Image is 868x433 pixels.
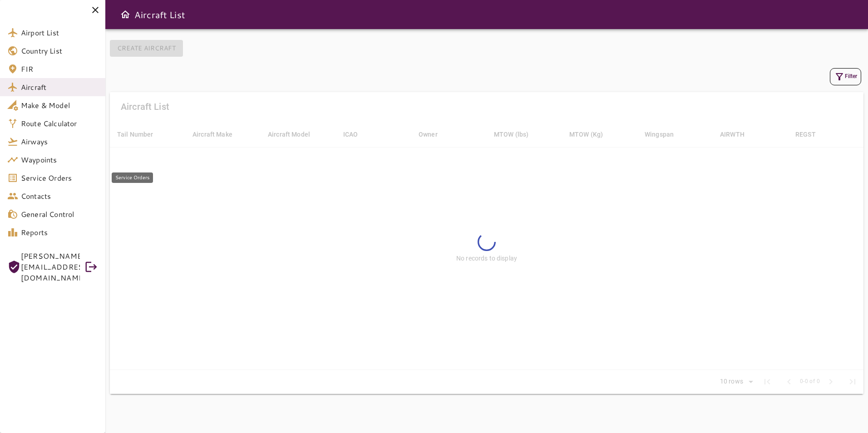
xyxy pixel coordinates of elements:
[21,191,98,202] span: Contacts
[21,251,80,283] span: [PERSON_NAME][EMAIL_ADDRESS][DOMAIN_NAME]
[21,82,98,93] span: Aircraft
[21,154,98,165] span: Waypoints
[21,172,98,183] span: Service Orders
[116,5,134,24] button: Open drawer
[21,100,98,111] span: Make & Model
[21,45,98,56] span: Country List
[21,227,98,238] span: Reports
[21,118,98,129] span: Route Calculator
[21,27,98,38] span: Airport List
[134,7,185,22] h6: Aircraft List
[21,136,98,147] span: Airways
[21,64,98,74] span: FIR
[112,172,153,183] div: Service Orders
[830,68,861,85] button: Filter
[21,209,98,220] span: General Control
